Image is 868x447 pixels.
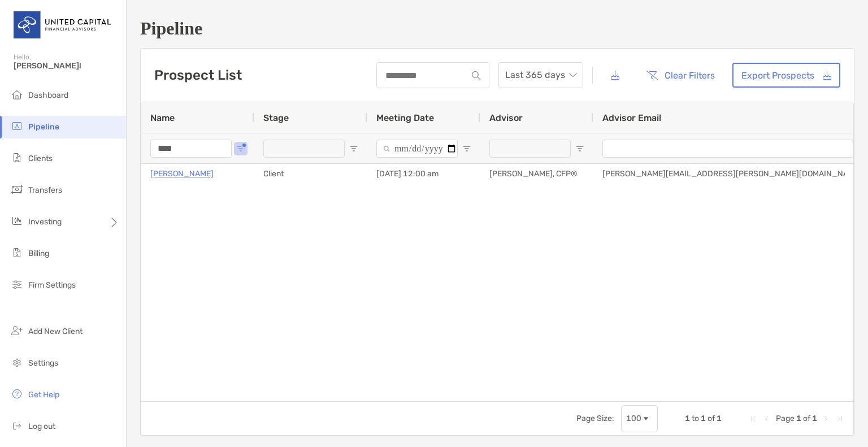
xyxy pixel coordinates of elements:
div: Page Size [621,405,658,432]
span: Pipeline [28,122,59,132]
span: Investing [28,217,62,227]
span: of [803,414,810,423]
input: Name Filter Input [150,140,232,158]
div: Last Page [835,414,844,423]
span: Transfers [28,185,62,195]
span: Dashboard [28,90,68,100]
a: Export Prospects [732,63,840,88]
button: Open Filter Menu [462,144,471,153]
span: Meeting Date [376,112,434,123]
h1: Pipeline [140,18,854,39]
span: 1 [812,414,817,423]
button: Open Filter Menu [349,144,358,153]
button: Open Filter Menu [236,144,245,153]
img: investing icon [10,214,24,228]
h3: Prospect List [154,67,242,83]
span: Stage [263,112,289,123]
div: [PERSON_NAME], CFP® [480,164,593,184]
span: 1 [685,414,690,423]
img: pipeline icon [10,119,24,133]
img: clients icon [10,151,24,164]
input: Advisor Email Filter Input [602,140,853,158]
div: Previous Page [762,414,771,423]
div: Page Size: [576,414,614,423]
span: [PERSON_NAME]! [14,61,119,71]
img: transfers icon [10,183,24,196]
img: United Capital Logo [14,5,112,45]
img: settings icon [10,355,24,369]
span: Last 365 days [505,63,576,88]
div: 100 [626,414,641,423]
span: 1 [796,414,801,423]
span: Billing [28,249,49,258]
img: billing icon [10,246,24,259]
span: Add New Client [28,327,83,336]
span: Log out [28,422,55,431]
span: Advisor [489,112,523,123]
span: 1 [701,414,706,423]
div: Client [254,164,367,184]
span: Advisor Email [602,112,661,123]
img: input icon [472,71,480,80]
span: of [708,414,715,423]
div: Next Page [822,414,831,423]
span: 1 [717,414,722,423]
span: Page [776,414,795,423]
img: add_new_client icon [10,324,24,337]
img: get-help icon [10,387,24,401]
span: Settings [28,358,58,368]
span: Clients [28,154,53,163]
input: Meeting Date Filter Input [376,140,458,158]
div: First Page [749,414,758,423]
button: Clear Filters [637,63,723,88]
button: Open Filter Menu [575,144,584,153]
img: logout icon [10,419,24,432]
span: Name [150,112,175,123]
img: dashboard icon [10,88,24,101]
a: [PERSON_NAME] [150,167,214,181]
span: Get Help [28,390,59,400]
img: firm-settings icon [10,277,24,291]
span: Firm Settings [28,280,76,290]
span: to [692,414,699,423]
div: [DATE] 12:00 am [367,164,480,184]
